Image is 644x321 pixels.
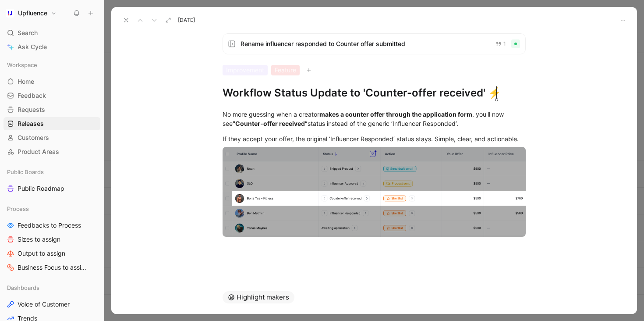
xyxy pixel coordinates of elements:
div: Feature [271,65,300,75]
button: 1 [494,39,508,49]
a: Output to assign [4,247,100,260]
span: Voice of Customer [18,300,70,309]
a: Voice of Customer [4,298,100,311]
a: Releases [4,117,100,130]
a: Business Focus to assign [4,261,100,274]
a: Ask Cycle [4,40,100,53]
button: UpfluenceUpfluence [4,7,59,19]
a: Feedback [4,89,100,102]
span: 1 [503,41,506,46]
span: Rename influencer responded to Counter offer submitted [241,39,488,49]
span: Customers [18,133,49,142]
span: Feedback [18,91,46,100]
a: Requests [4,103,100,116]
div: Public Boards [4,165,100,178]
a: Sizes to assign [4,233,100,246]
div: ImprovementFeature [223,65,526,75]
span: Search [18,28,38,38]
img: Upfluence [6,9,14,18]
span: Output to assign [18,249,65,258]
span: Workspace [7,61,37,69]
span: Dashboards [7,283,39,292]
span: Sizes to assign [18,235,60,244]
span: [DATE] [178,17,195,24]
span: Feedbacks to Process [18,221,81,230]
div: ProcessFeedbacks to ProcessSizes to assignOutput to assignBusiness Focus to assign [4,202,100,274]
span: Product Areas [18,147,59,156]
div: Workspace [4,58,100,71]
span: Business Focus to assign [18,263,88,272]
div: Process [4,202,100,215]
span: Process [7,204,29,213]
div: Public BoardsPublic Roadmap [4,165,100,195]
a: Customers [4,131,100,144]
div: Search [4,26,100,39]
span: Public Boards [7,168,44,176]
span: Releases [18,119,44,128]
button: Highlight makers [223,291,294,303]
span: Ask Cycle [18,42,47,52]
strong: “Counter-offer received” [233,120,308,127]
span: Home [18,77,34,86]
a: Product Areas [4,145,100,158]
img: Counter-offer received status.png [223,147,526,237]
strong: makes a counter offer through the application form [319,111,472,118]
a: Home [4,75,100,88]
span: Requests [18,105,45,114]
h1: Workflow Status Update to 'Counter-offer received' ⚡ [223,86,526,100]
h1: Upfluence [18,9,47,17]
div: No more guessing when a creator , you'll now see status instead of the generic ‘Influencer Respon... [223,110,526,128]
span: Public Roadmap [18,184,64,193]
div: Dashboards [4,281,100,294]
a: Feedbacks to Process [4,219,100,232]
div: Improvement [223,65,268,75]
a: Public Roadmap [4,182,100,195]
div: If they accept your offer, the original ‘Influencer Responded‘ status stays. Simple, clear, and a... [223,134,526,143]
